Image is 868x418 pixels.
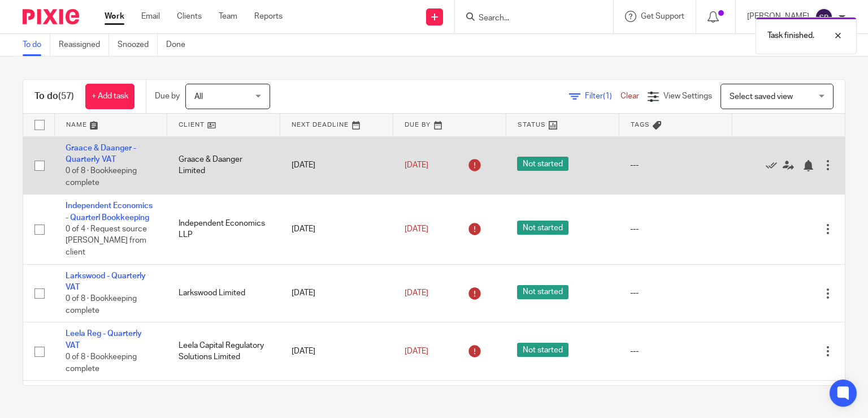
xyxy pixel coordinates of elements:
span: Not started [517,157,568,171]
p: Task finished. [767,30,814,41]
div: --- [630,223,721,235]
td: [DATE] [280,264,393,322]
a: Mark as done [766,160,783,171]
p: Due by [155,91,180,102]
a: Team [219,11,237,22]
span: [DATE] [405,225,428,233]
a: Reports [254,11,283,22]
span: Tags [631,122,650,128]
td: Leela Capital Regulatory Solutions Limited [167,322,280,381]
a: Done [166,34,194,56]
a: Reassigned [59,34,109,56]
td: Larkswood Limited [167,264,280,322]
span: 0 of 8 · Bookkeeping complete [66,353,137,373]
a: Graace & Daanger - Quarterly VAT [66,144,136,163]
img: Pixie [23,9,79,24]
span: [DATE] [405,289,428,297]
span: [DATE] [405,161,428,169]
td: Graace & Daanger Limited [167,136,280,195]
div: --- [630,160,721,171]
span: (57) [58,92,74,101]
a: To do [23,34,50,56]
a: Larkswood - Quarterly VAT [66,272,146,291]
a: Email [141,11,160,22]
span: Not started [517,285,568,299]
span: Filter [585,92,620,100]
span: View Settings [663,92,712,100]
a: Leela Reg - Quarterly VAT [66,330,142,349]
span: 0 of 4 · Request source [PERSON_NAME] from client [66,225,147,256]
a: Snoozed [118,34,158,56]
td: [DATE] [280,195,393,264]
span: Not started [517,343,568,357]
a: Clear [620,92,639,100]
span: 0 of 8 · Bookkeeping complete [66,167,137,187]
a: Clients [177,11,202,22]
div: --- [630,346,721,357]
span: (1) [603,92,612,100]
a: Independent Economics - Quarterl Bookkeeping [66,202,153,221]
a: Work [105,11,124,22]
h1: To do [34,91,74,102]
span: [DATE] [405,347,428,355]
span: 0 of 8 · Bookkeeping complete [66,295,137,315]
span: Select saved view [730,93,793,101]
td: Independent Economics LLP [167,195,280,264]
span: All [194,93,203,101]
a: + Add task [85,84,134,109]
span: Not started [517,221,568,235]
td: [DATE] [280,322,393,381]
img: svg%3E [815,8,833,26]
td: [DATE] [280,136,393,195]
div: --- [630,287,721,299]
